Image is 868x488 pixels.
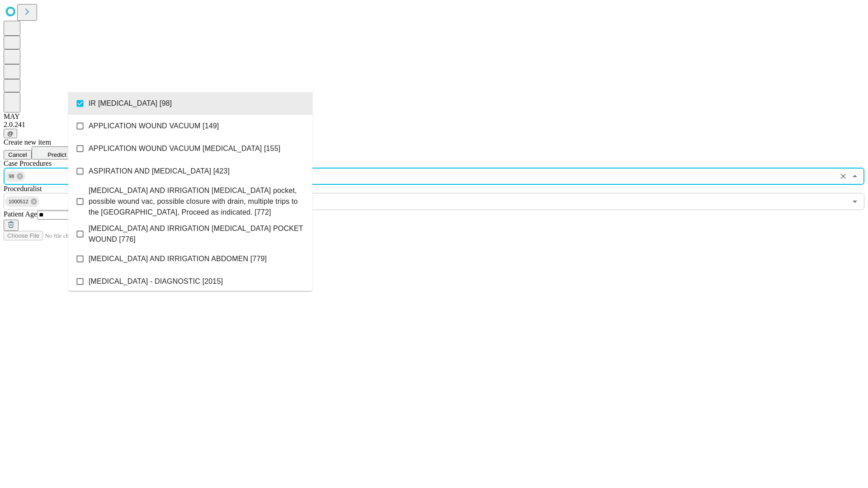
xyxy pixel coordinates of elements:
[5,197,32,207] span: 1000512
[89,253,267,264] span: [MEDICAL_DATA] AND IRRIGATION ABDOMEN [779]
[89,98,172,109] span: IR [MEDICAL_DATA] [98]
[4,185,42,192] span: Proceduralist
[47,151,66,158] span: Predict
[849,170,861,183] button: Close
[4,150,32,160] button: Cancel
[4,210,37,218] span: Patient Age
[849,195,861,208] button: Open
[8,151,27,158] span: Cancel
[7,130,14,137] span: @
[89,143,280,154] span: APPLICATION WOUND VACUUM [MEDICAL_DATA] [155]
[89,223,305,245] span: [MEDICAL_DATA] AND IRRIGATION [MEDICAL_DATA] POCKET WOUND [776]
[4,113,864,121] div: MAY
[32,146,73,160] button: Predict
[5,196,39,207] div: 1000512
[837,170,849,183] button: Clear
[4,138,51,146] span: Create new item
[4,160,52,167] span: Scheduled Procedure
[89,185,305,218] span: [MEDICAL_DATA] AND IRRIGATION [MEDICAL_DATA] pocket, possible wound vac, possible closure with dr...
[89,276,223,287] span: [MEDICAL_DATA] - DIAGNOSTIC [2015]
[5,171,18,182] span: 98
[89,121,219,131] span: APPLICATION WOUND VACUUM [149]
[5,171,25,182] div: 98
[4,121,864,129] div: 2.0.241
[4,129,17,138] button: @
[89,166,230,177] span: ASPIRATION AND [MEDICAL_DATA] [423]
